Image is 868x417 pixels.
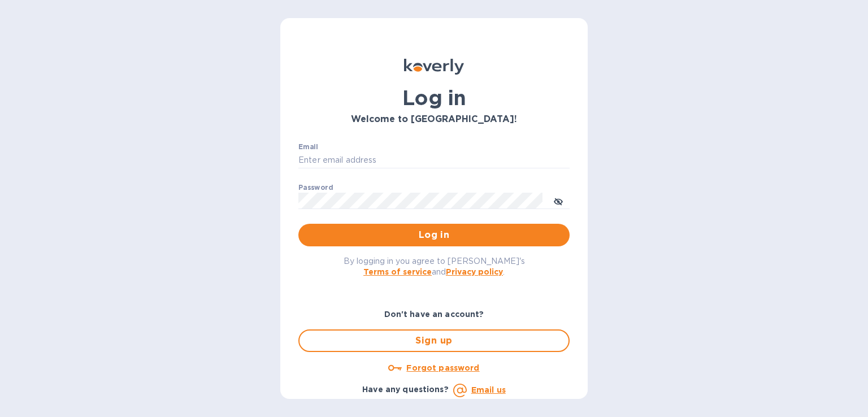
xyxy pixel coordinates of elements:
[384,310,484,319] b: Don't have an account?
[298,224,570,246] button: Log in
[298,329,570,352] button: Sign up
[404,59,464,75] img: Koverly
[298,114,570,125] h3: Welcome to [GEOGRAPHIC_DATA]!
[446,267,503,276] a: Privacy policy
[298,184,333,191] label: Password
[298,144,318,150] label: Email
[363,267,432,276] a: Terms of service
[471,385,506,394] a: Email us
[298,152,570,169] input: Enter email address
[344,257,525,276] span: By logging in you agree to [PERSON_NAME]'s and .
[362,385,449,394] b: Have any questions?
[547,189,570,212] button: toggle password visibility
[298,86,570,110] h1: Log in
[307,228,561,242] span: Log in
[406,363,479,372] u: Forgot password
[309,334,559,347] span: Sign up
